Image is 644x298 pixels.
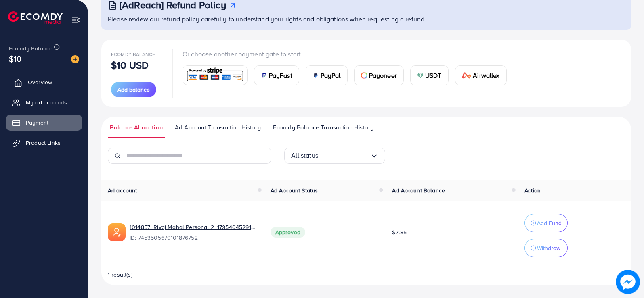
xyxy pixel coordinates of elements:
a: cardPayFast [254,65,299,85]
img: logo [8,11,63,24]
button: Add Fund [524,214,568,232]
span: Balance Allocation [110,123,163,132]
span: $10 [9,53,21,65]
a: cardAirwallex [455,65,507,85]
span: Product Links [26,139,61,147]
span: All status [291,149,318,162]
img: image [71,55,79,63]
span: PayPal [321,71,341,80]
span: Payment [26,119,48,127]
span: Ad account [108,186,137,194]
span: Ecomdy Balance [9,44,52,52]
p: Add Fund [537,218,562,228]
a: card [183,65,248,85]
span: 1 result(s) [108,271,133,279]
a: My ad accounts [6,94,82,110]
img: card [417,72,424,79]
input: Search for option [318,149,370,162]
span: Ecomdy Balance [111,51,155,58]
img: menu [71,15,80,25]
img: card [313,72,319,79]
span: Airwallex [473,71,499,80]
div: Search for option [284,148,385,164]
button: Withdraw [524,239,568,257]
img: card [361,72,367,79]
span: Overview [28,78,52,86]
span: PayFast [269,71,292,80]
p: Withdraw [537,243,560,253]
span: Add balance [117,85,150,94]
a: cardPayPal [306,65,348,85]
img: card [185,67,245,84]
p: Please review our refund policy carefully to understand your rights and obligations when requesti... [108,14,626,24]
p: $10 USD [111,60,149,70]
span: USDT [425,71,442,80]
img: image [616,270,640,294]
span: My ad accounts [26,98,67,106]
span: Ad Account Transaction History [175,123,261,132]
button: Add balance [111,82,156,97]
span: Payoneer [369,71,397,80]
img: card [462,72,472,79]
img: card [261,72,267,79]
a: cardPayoneer [354,65,404,85]
a: Product Links [6,135,82,151]
img: ic-ads-acc.e4c84228.svg [108,223,126,241]
span: $2.85 [392,228,407,236]
span: Action [524,186,541,194]
span: Approved [271,227,305,238]
a: 1014857_Rivaj Mahal Personal 2_1735404529188 [130,223,258,231]
p: Or choose another payment gate to start [183,49,513,59]
a: cardUSDT [410,65,449,85]
a: Payment [6,115,82,131]
span: ID: 7453505670101876752 [130,233,258,242]
a: Overview [6,74,82,90]
div: <span class='underline'>1014857_Rivaj Mahal Personal 2_1735404529188</span></br>7453505670101876752 [130,223,258,242]
span: Ad Account Balance [392,186,445,194]
span: Ecomdy Balance Transaction History [273,123,373,132]
span: Ad Account Status [271,186,318,194]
